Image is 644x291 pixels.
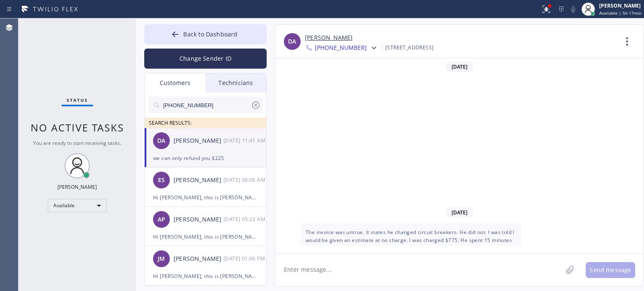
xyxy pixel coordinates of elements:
div: [PERSON_NAME] [174,215,223,224]
span: Available | 5h 17min [599,10,641,16]
div: Hi [PERSON_NAME], this is [PERSON_NAME] from Blue Moon Electrical, I spoke with our electrician, ... [153,232,258,242]
div: 08/15/2025 9:41 AM [223,136,267,145]
div: Available [48,199,106,212]
div: Technicians [205,73,266,93]
span: SEARCH RESULTS: [149,119,192,126]
span: The invoice was untrue. It states he changed circuit breakers. He did not. I was told I would be ... [306,229,514,276]
div: we can only refund you $225 [153,153,258,163]
input: Search [162,97,251,113]
span: Status [67,97,88,103]
a: [PERSON_NAME] [305,33,353,43]
div: 08/14/2025 9:17 AM [301,223,522,288]
span: [PHONE_NUMBER] [315,44,367,54]
span: DA [288,37,296,46]
div: Hi [PERSON_NAME], this is [PERSON_NAME] from 5 Star Electric, we tried calling you [DATE] but you... [153,193,258,202]
div: [STREET_ADDRESS] [385,43,434,52]
div: [PERSON_NAME] [174,175,223,185]
span: [DATE] [446,62,473,72]
div: [PERSON_NAME] [174,136,223,146]
div: 08/14/2025 9:06 AM [223,254,267,263]
span: JM [158,254,165,264]
button: Back to Dashboard [144,24,267,44]
div: [PERSON_NAME] [57,183,97,191]
button: Mute [567,3,579,15]
span: Back to Dashboard [183,30,237,38]
span: ES [158,175,165,185]
span: DA [157,136,165,146]
div: Customers [145,73,205,93]
span: [DATE] [446,207,473,218]
div: [PERSON_NAME] [599,2,641,9]
span: AP [158,215,165,224]
button: Send message [586,262,635,278]
div: 08/15/2025 9:06 AM [223,175,267,185]
span: You are ready to start receiving tasks. [33,139,121,147]
div: 08/15/2025 9:23 AM [223,214,267,224]
div: [PERSON_NAME] [174,254,223,264]
div: Hi [PERSON_NAME], this is [PERSON_NAME] from Electric Wire Services, just checking if you still n... [153,271,258,281]
button: Change Sender ID [144,49,267,69]
span: No active tasks [31,121,124,134]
